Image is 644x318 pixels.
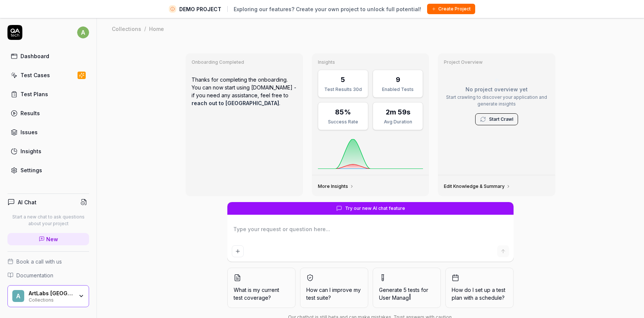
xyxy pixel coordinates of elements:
[192,59,297,65] h3: Onboarding Completed
[379,286,435,302] span: Generate 5 tests for
[20,109,40,117] div: Results
[46,235,58,243] span: New
[232,245,244,257] button: Add attachment
[7,233,89,245] a: New
[192,100,279,106] a: reach out to [GEOGRAPHIC_DATA]
[144,25,146,32] div: /
[20,90,48,98] div: Test Plans
[379,295,409,301] span: User Manag
[149,25,164,32] div: Home
[378,86,418,93] div: Enabled Tests
[445,268,514,308] button: How do I set up a test plan with a schedule?
[12,290,24,302] span: A
[341,75,345,85] div: 5
[7,68,89,82] a: Test Cases
[7,214,89,227] p: Start a new chat to ask questions about your project
[112,25,141,32] div: Collections
[7,125,89,139] a: Issues
[386,107,410,117] div: 2m 59s
[77,25,89,40] button: a
[452,286,507,302] span: How do I set up a test plan with a schedule?
[444,183,511,189] a: Edit Knowledge & Summary
[234,286,289,302] span: What is my current test coverage?
[7,258,89,265] a: Book a call with us
[18,198,37,206] h4: AI Chat
[7,163,89,177] a: Settings
[373,268,441,308] button: Generate 5 tests forUser Manag
[300,268,368,308] button: How can I improve my test suite?
[20,166,42,174] div: Settings
[378,119,418,125] div: Avg Duration
[7,271,89,279] a: Documentation
[29,296,73,302] div: Collections
[318,183,354,189] a: More Insights
[396,75,400,85] div: 9
[29,290,73,297] div: ArtLabs Europe
[427,4,475,14] button: Create Project
[16,258,62,265] span: Book a call with us
[16,271,53,279] span: Documentation
[444,94,549,107] p: Start crawling to discover your application and generate insights
[7,285,89,308] button: AArtLabs [GEOGRAPHIC_DATA]Collections
[323,119,363,125] div: Success Rate
[444,59,549,65] h3: Project Overview
[20,52,49,60] div: Dashboard
[20,128,38,136] div: Issues
[234,5,421,13] span: Exploring our features? Create your own project to unlock full potential!
[345,205,405,212] span: Try our new AI chat feature
[192,70,297,113] p: Thanks for completing the onboarding. You can now start using [DOMAIN_NAME] - if you need any ass...
[20,71,50,79] div: Test Cases
[7,144,89,158] a: Insights
[227,268,296,308] button: What is my current test coverage?
[318,59,423,65] h3: Insights
[7,49,89,63] a: Dashboard
[20,147,41,155] div: Insights
[7,106,89,120] a: Results
[444,85,549,93] p: No project overview yet
[489,116,513,123] a: Start Crawl
[179,5,221,13] span: DEMO PROJECT
[323,86,363,93] div: Test Results 30d
[77,26,89,38] span: a
[7,87,89,101] a: Test Plans
[335,107,351,117] div: 85%
[306,286,362,302] span: How can I improve my test suite?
